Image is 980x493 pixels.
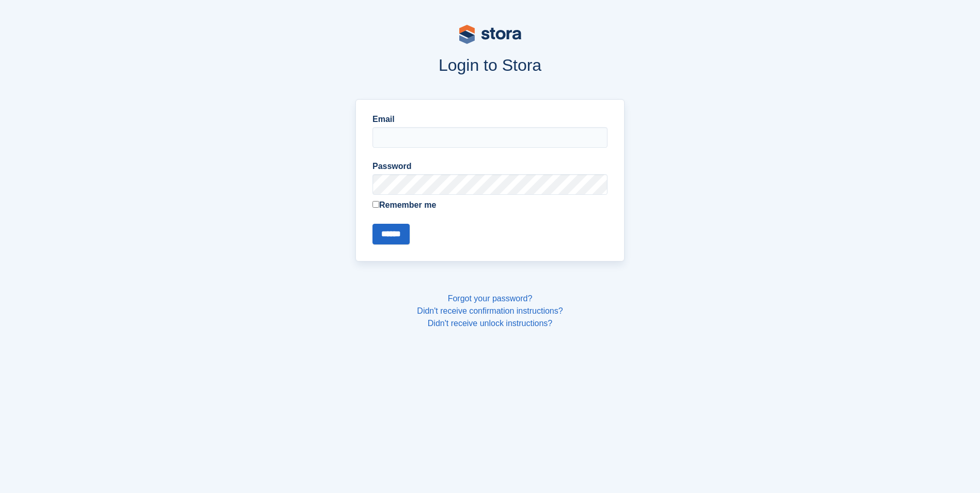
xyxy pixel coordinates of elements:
[372,113,608,126] label: Email
[448,294,533,303] a: Forgot your password?
[428,319,552,328] a: Didn't receive unlock instructions?
[459,25,521,44] img: stora-logo-53a41332b3708ae10de48c4981b4e9114cc0af31d8433b30ea865607fb682f29.svg
[372,201,379,208] input: Remember me
[372,160,608,173] label: Password
[159,56,822,74] h1: Login to Stora
[372,199,608,211] label: Remember me
[417,306,563,315] a: Didn't receive confirmation instructions?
